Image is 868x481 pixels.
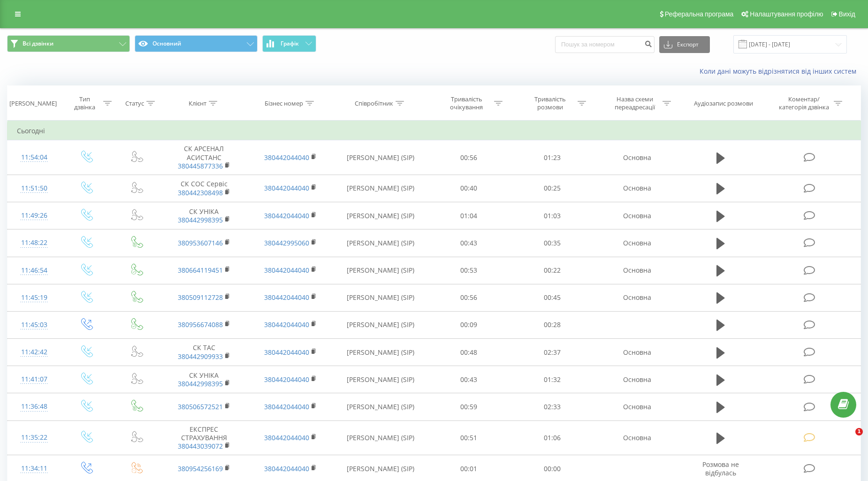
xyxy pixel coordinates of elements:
[334,339,427,366] td: [PERSON_NAME] (SIP)
[427,366,511,393] td: 00:43
[160,202,247,229] td: СК УНІКА
[594,366,681,393] td: Основна
[8,122,861,140] td: Сьогодні
[178,402,223,411] a: 380506572521
[427,202,511,229] td: 01:04
[178,352,223,361] a: 380442909933
[594,420,681,455] td: Основна
[510,175,594,202] td: 00:25
[427,257,511,284] td: 00:53
[17,261,51,280] div: 11:46:54
[178,464,223,473] a: 380954256169
[839,10,855,18] span: Вихід
[427,284,511,311] td: 00:56
[264,211,309,220] a: 380442044040
[442,95,492,111] div: Тривалість очікування
[427,175,511,202] td: 00:40
[9,99,57,107] div: [PERSON_NAME]
[510,202,594,229] td: 01:03
[334,229,427,257] td: [PERSON_NAME] (SIP)
[855,428,863,435] span: 1
[427,393,511,420] td: 00:59
[659,36,710,53] button: Експорт
[160,140,247,175] td: СК АРСЕНАЛ АСИСТАНС
[510,366,594,393] td: 01:32
[17,289,51,307] div: 11:45:19
[160,339,247,366] td: СК ТАС
[555,36,655,53] input: Пошук за номером
[178,266,223,275] a: 380664119451
[264,402,309,411] a: 380442044040
[510,339,594,366] td: 02:37
[125,99,144,107] div: Статус
[23,40,53,47] span: Всі дзвінки
[7,35,130,52] button: Всі дзвінки
[189,99,206,107] div: Клієнт
[178,320,223,329] a: 380956674088
[178,161,223,170] a: 380445877336
[427,420,511,455] td: 00:51
[17,234,51,252] div: 11:48:22
[264,183,309,192] a: 380442044040
[510,284,594,311] td: 00:45
[836,428,859,450] iframe: Intercom live chat
[594,393,681,420] td: Основна
[17,179,51,198] div: 11:51:50
[750,10,823,18] span: Налаштування профілю
[160,420,247,455] td: ЕКСПРЕС СТРАХУВАННЯ
[17,428,51,447] div: 11:35:22
[334,366,427,393] td: [PERSON_NAME] (SIP)
[334,393,427,420] td: [PERSON_NAME] (SIP)
[427,229,511,257] td: 00:43
[594,140,681,175] td: Основна
[777,95,831,111] div: Коментар/категорія дзвінка
[264,238,309,247] a: 380442995060
[510,229,594,257] td: 00:35
[178,442,223,450] a: 380443039072
[17,370,51,389] div: 11:41:07
[510,393,594,420] td: 02:33
[264,293,309,302] a: 380442044040
[178,238,223,247] a: 380953607146
[594,175,681,202] td: Основна
[69,95,101,111] div: Тип дзвінка
[665,10,734,18] span: Реферальна програма
[594,229,681,257] td: Основна
[427,339,511,366] td: 00:48
[264,375,309,384] a: 380442044040
[510,140,594,175] td: 01:23
[265,99,303,107] div: Бізнес номер
[178,293,223,302] a: 380509112728
[160,366,247,393] td: СК УНІКА
[702,460,739,477] span: Розмова не відбулась
[334,420,427,455] td: [PERSON_NAME] (SIP)
[178,188,223,197] a: 380442308498
[510,257,594,284] td: 00:22
[700,67,861,76] a: Коли дані можуть відрізнятися вiд інших систем
[510,420,594,455] td: 01:06
[334,257,427,284] td: [PERSON_NAME] (SIP)
[262,35,316,52] button: Графік
[594,202,681,229] td: Основна
[510,311,594,338] td: 00:28
[264,153,309,162] a: 380442044040
[135,35,258,52] button: Основний
[334,202,427,229] td: [PERSON_NAME] (SIP)
[264,320,309,329] a: 380442044040
[17,343,51,361] div: 11:42:42
[17,148,51,167] div: 11:54:04
[178,379,223,388] a: 380442998395
[334,175,427,202] td: [PERSON_NAME] (SIP)
[334,284,427,311] td: [PERSON_NAME] (SIP)
[17,206,51,225] div: 11:49:26
[264,464,309,473] a: 380442044040
[610,95,660,111] div: Назва схеми переадресації
[264,348,309,357] a: 380442044040
[178,215,223,224] a: 380442998395
[355,99,393,107] div: Співробітник
[427,311,511,338] td: 00:09
[594,257,681,284] td: Основна
[427,140,511,175] td: 00:56
[334,311,427,338] td: [PERSON_NAME] (SIP)
[594,339,681,366] td: Основна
